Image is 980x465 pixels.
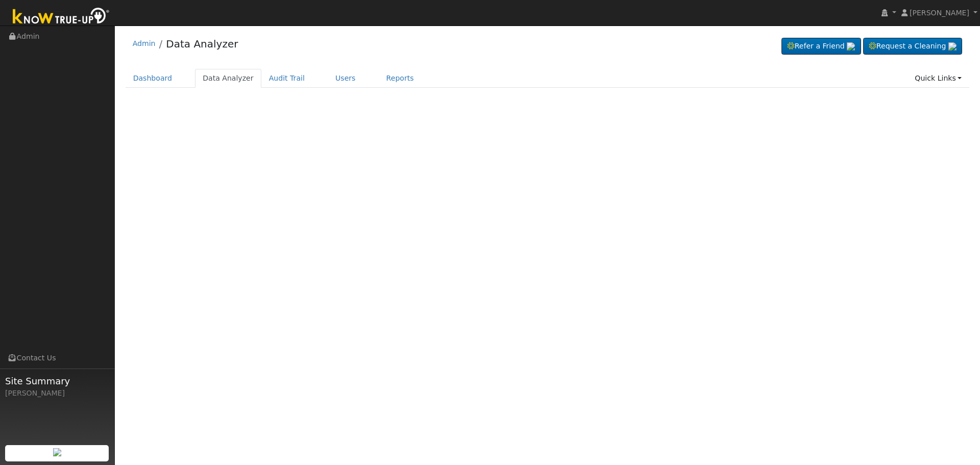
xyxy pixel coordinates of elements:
a: Quick Links [907,69,969,88]
img: retrieve [948,42,957,51]
img: retrieve [53,448,61,456]
span: [PERSON_NAME] [910,9,969,17]
a: Users [328,69,363,88]
a: Reports [379,69,422,88]
a: Audit Trail [261,69,312,88]
img: retrieve [847,42,855,51]
div: [PERSON_NAME] [5,388,109,399]
a: Request a Cleaning [863,38,962,55]
a: Dashboard [126,69,180,88]
img: Know True-Up [8,6,115,29]
a: Data Analyzer [195,69,261,88]
a: Data Analyzer [166,38,238,50]
a: Refer a Friend [781,38,861,55]
span: Site Summary [5,374,109,388]
a: Admin [133,39,156,47]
